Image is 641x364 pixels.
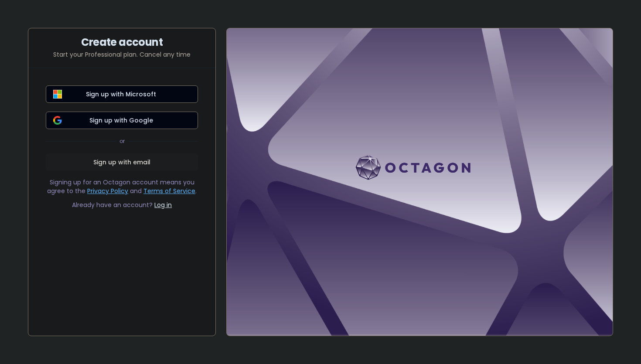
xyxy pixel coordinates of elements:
[51,116,191,125] span: Sign up with Google
[46,50,198,59] p: Start your Professional plan. Cancel any time
[46,153,198,171] a: Sign up with email
[87,187,128,195] a: Privacy Policy
[143,187,195,195] a: Terms of Service
[46,178,198,195] div: Signing up for an Octagon account means you agree to the and .
[154,201,172,209] a: Log in
[119,138,125,145] div: or
[46,37,198,48] div: Create account
[46,201,198,209] div: Already have an account?
[46,112,198,129] button: Sign up with Google
[46,85,198,103] button: Sign up with Microsoft
[51,90,191,99] span: Sign up with Microsoft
